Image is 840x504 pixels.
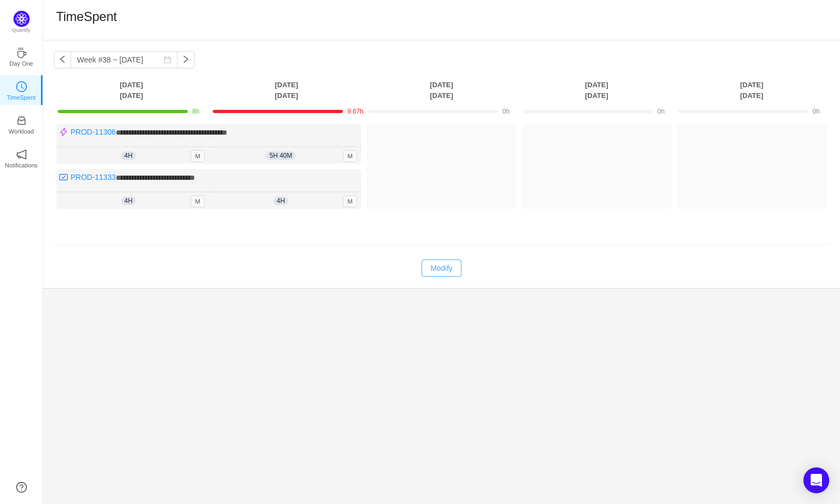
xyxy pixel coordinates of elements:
[674,79,829,101] th: [DATE] [DATE]
[59,128,68,136] img: 10307
[343,150,357,162] span: M
[16,51,27,61] a: icon: coffeeDay One
[657,108,664,115] span: 0h
[164,56,171,64] i: icon: calendar
[12,27,31,34] p: Quantify
[274,197,288,205] span: 4h
[121,151,136,160] span: 4h
[56,9,117,25] h1: TimeSpent
[209,79,364,101] th: [DATE] [DATE]
[9,59,33,68] p: Day One
[71,51,178,68] input: Select a week
[16,149,27,160] i: icon: notification
[519,79,674,101] th: [DATE] [DATE]
[13,11,30,27] img: Quantify
[177,51,194,68] button: icon: right
[54,79,209,101] th: [DATE] [DATE]
[16,47,27,58] i: icon: coffee
[16,115,27,126] i: icon: inbox
[347,108,363,115] span: 9.67h
[16,152,27,163] a: icon: notificationNotifications
[191,195,205,207] span: M
[364,79,519,101] th: [DATE] [DATE]
[7,93,36,102] p: TimeSpent
[16,85,27,95] a: icon: clock-circleTimeSpent
[803,467,829,493] div: Open Intercom Messenger
[16,482,27,493] a: icon: question-circle
[422,260,461,277] button: Modify
[71,173,116,181] a: PROD-11333
[16,118,27,129] a: icon: inboxWorkload
[71,128,116,136] a: PROD-11306
[54,51,71,68] button: icon: left
[266,151,295,160] span: 5h 40m
[9,127,34,136] p: Workload
[192,108,199,115] span: 8h
[813,108,820,115] span: 0h
[5,160,38,170] p: Notifications
[121,197,136,205] span: 4h
[343,195,357,207] span: M
[191,150,205,162] span: M
[59,173,68,181] img: 10300
[16,81,27,92] i: icon: clock-circle
[502,108,509,115] span: 0h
